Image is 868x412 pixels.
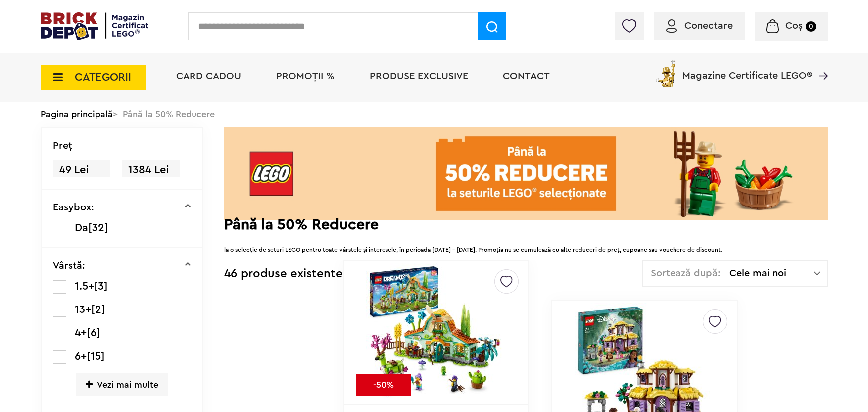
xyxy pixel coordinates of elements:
[366,263,505,402] img: Grajdul creaturilor din vis
[651,268,721,278] span: Sortează după:
[224,127,828,220] img: Landing page banner
[176,71,241,81] a: Card Cadou
[41,110,113,119] a: Pagina principală
[812,58,828,68] a: Magazine Certificate LEGO®
[666,21,733,31] a: Conectare
[75,281,94,292] span: 1.5+
[785,21,803,31] span: Coș
[76,373,168,396] span: Vezi mai multe
[53,141,72,151] p: Preţ
[729,268,814,278] span: Cele mai noi
[122,160,180,180] span: 1384 Lei
[41,102,828,127] div: > Până la 50% Reducere
[224,260,343,288] div: 46 produse existente
[224,235,828,255] div: la o selecție de seturi LEGO pentru toate vârstele și interesele, în perioada [DATE] - [DATE]. Pr...
[53,203,94,212] p: Easybox:
[91,304,105,315] span: [2]
[370,71,468,81] a: Produse exclusive
[75,304,91,315] span: 13+
[75,222,88,233] span: Da
[806,21,816,32] small: 0
[87,351,105,362] span: [15]
[276,71,335,81] a: PROMOȚII %
[75,351,87,362] span: 6+
[88,222,108,233] span: [32]
[53,160,110,180] span: 49 Lei
[356,374,411,396] div: -50%
[75,327,87,338] span: 4+
[53,261,85,271] p: Vârstă:
[94,281,108,292] span: [3]
[75,72,131,83] span: CATEGORII
[87,327,100,338] span: [6]
[224,220,828,230] h2: Până la 50% Reducere
[684,21,733,31] span: Conectare
[503,71,550,81] a: Contact
[682,58,812,81] span: Magazine Certificate LEGO®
